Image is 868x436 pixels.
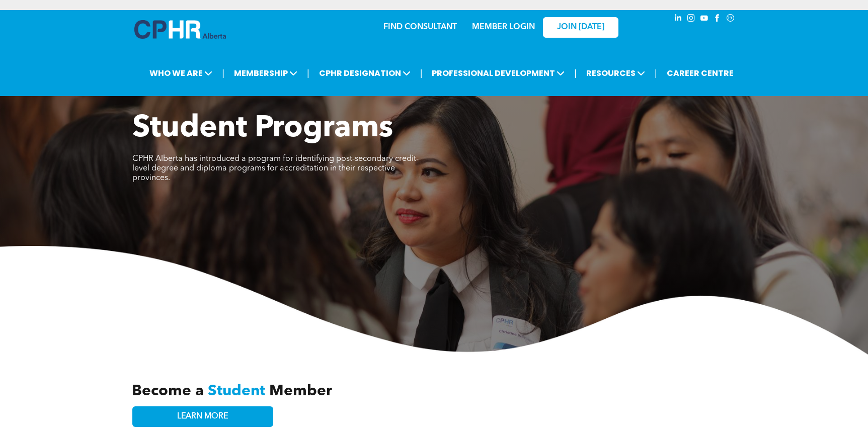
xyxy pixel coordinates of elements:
[664,64,737,82] a: CAREER CENTRE
[420,63,423,83] li: |
[177,412,228,421] span: LEARN MORE
[673,13,684,26] a: linkedin
[574,63,577,83] li: |
[222,63,224,83] li: |
[307,63,309,83] li: |
[134,20,226,39] img: A blue and white logo for cp alberta
[316,64,414,82] span: CPHR DESIGNATION
[132,155,419,182] span: CPHR Alberta has introduced a program for identifying post-secondary credit-level degree and dipl...
[583,64,648,82] span: RESOURCES
[132,406,273,427] a: LEARN MORE
[472,23,535,31] a: MEMBER LOGIN
[543,17,618,38] a: JOIN [DATE]
[699,13,710,26] a: youtube
[429,64,568,82] span: PROFESSIONAL DEVELOPMENT
[208,384,265,399] span: Student
[557,23,604,32] span: JOIN [DATE]
[686,13,697,26] a: instagram
[269,384,332,399] span: Member
[655,63,657,83] li: |
[383,23,457,31] a: FIND CONSULTANT
[712,13,723,26] a: facebook
[132,384,204,399] span: Become a
[725,13,736,26] a: Social network
[146,64,215,82] span: WHO WE ARE
[132,114,393,144] span: Student Programs
[231,64,300,82] span: MEMBERSHIP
